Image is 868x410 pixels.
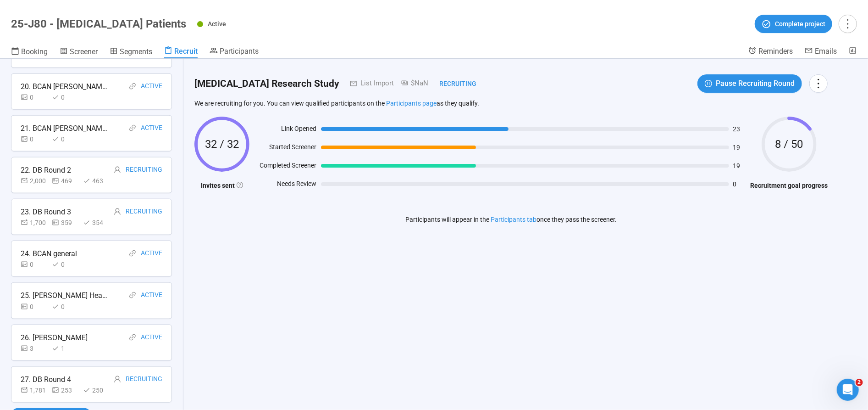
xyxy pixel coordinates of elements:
div: 0 [52,259,79,270]
div: 24. BCAN general [21,248,77,259]
span: Recruit [174,47,198,56]
button: Complete project [755,15,832,33]
span: Pause Recruiting Round [716,78,795,89]
div: Active [141,290,162,301]
h1: 25-J80 - [MEDICAL_DATA] Patients [11,17,186,30]
div: $NaN [394,78,428,89]
a: Reminders [748,46,793,57]
iframe: Intercom live chat [837,379,859,401]
span: mail [339,80,357,87]
button: more [839,15,857,33]
span: 8 / 50 [762,139,817,150]
div: 0 [52,92,79,102]
span: 23 [733,126,746,132]
button: more [809,74,828,93]
div: 0 [21,92,48,102]
div: 0 [21,259,48,270]
div: 253 [52,385,79,395]
div: 250 [83,385,111,395]
span: link [129,124,136,132]
span: 0 [733,181,746,187]
div: 27. DB Round 4 [21,374,71,385]
span: 2 [856,379,863,386]
div: 0 [21,302,48,312]
span: link [129,83,136,90]
span: question-circle [237,182,243,188]
span: user [114,166,121,174]
div: Link Opened [254,124,316,137]
span: more [812,77,824,90]
div: 0 [52,302,79,312]
h4: Invites sent [194,180,249,191]
span: Screener [70,47,98,56]
div: 20. BCAN [PERSON_NAME] [21,81,108,92]
div: 469 [52,176,79,186]
div: 26. [PERSON_NAME] [21,332,88,343]
span: Participants [220,47,259,56]
h4: Recruitment goal progress [750,180,828,191]
a: Segments [110,46,152,58]
div: 463 [83,176,111,186]
div: 21. BCAN [PERSON_NAME] [21,123,108,134]
a: Participants page [386,100,437,107]
div: 0 [52,134,79,144]
span: link [129,250,136,257]
button: pause-circlePause Recruiting Round [697,74,802,93]
span: 19 [733,144,746,151]
span: Reminders [758,47,793,56]
div: 22. DB Round 2 [21,164,71,176]
div: 25. [PERSON_NAME] Health [21,290,108,301]
span: user [114,376,121,383]
span: link [129,292,136,299]
div: Recruiting [126,206,162,218]
div: Active [141,248,162,259]
div: Active [141,123,162,134]
a: Participants [210,46,259,57]
div: 23. DB Round 3 [21,206,71,218]
span: Active [208,20,226,28]
span: 32 / 32 [194,139,249,150]
a: Screener [60,46,98,58]
h2: [MEDICAL_DATA] Research Study [194,76,339,91]
span: user [114,208,121,215]
div: Recruiting [126,374,162,385]
div: 3 [21,343,48,354]
span: link [129,334,136,341]
div: 2,000 [21,176,48,186]
div: 1 [52,343,79,354]
span: Booking [21,47,48,56]
span: Emails [815,47,837,56]
a: Booking [11,46,48,58]
div: Active [141,81,162,92]
div: Recruiting [428,79,476,89]
div: Completed Screener [254,160,316,174]
span: Complete project [775,19,825,29]
div: Active [141,332,162,343]
div: 0 [21,134,48,144]
p: Participants will appear in the once they pass the screener. [405,214,617,225]
div: 354 [83,218,111,228]
p: We are recruiting for you. You can view qualified participants on the as they qualify. [194,99,828,107]
div: Started Screener [254,142,316,156]
span: more [841,17,854,30]
div: 1,700 [21,218,48,228]
a: Emails [805,46,837,57]
div: 359 [52,218,79,228]
div: 1,781 [21,385,48,395]
div: Needs Review [254,179,316,192]
span: 19 [733,163,746,169]
a: Recruit [164,46,198,58]
div: List Import [357,78,394,89]
span: pause-circle [705,80,712,87]
div: Recruiting [126,164,162,176]
a: Participants tab [491,216,536,223]
span: Segments [120,47,152,56]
